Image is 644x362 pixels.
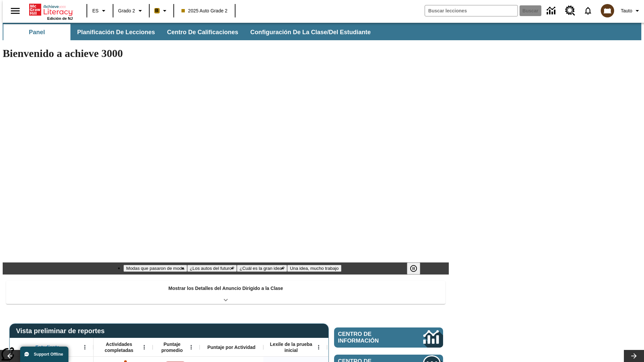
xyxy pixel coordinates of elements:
button: Carrusel de lecciones, seguir [624,350,644,362]
button: Abrir menú [80,342,90,352]
span: Tauto [621,7,632,14]
span: Edición de NJ [47,16,73,20]
button: Abrir menú [139,342,149,352]
img: avatar image [601,4,614,17]
h1: Bienvenido a achieve 3000 [3,47,449,60]
button: Configuración de la clase/del estudiante [245,24,376,40]
div: Pausar [407,262,427,275]
button: Pausar [407,262,420,275]
a: Portada [29,3,73,16]
p: Mostrar los Detalles del Anuncio Dirigido a la Clase [168,285,283,292]
span: Puntaje promedio [156,341,188,353]
button: Diapositiva 4 Una idea, mucho trabajo [287,265,341,272]
button: Abrir menú [314,342,324,352]
span: Centro de información [338,331,401,344]
button: Perfil/Configuración [618,5,644,17]
a: Centro de información [543,2,561,20]
span: 2025 Auto Grade 2 [181,7,228,14]
button: Abrir menú [186,342,196,352]
span: Puntaje por Actividad [207,344,255,350]
span: Centro de calificaciones [167,28,238,36]
span: Lexile de la prueba inicial [267,341,316,353]
a: Centro de recursos, Se abrirá en una pestaña nueva. [561,2,579,20]
button: Abrir el menú lateral [5,1,25,21]
span: Actividades completadas [97,341,141,353]
span: B [155,6,159,15]
span: Estudiante [36,344,60,350]
button: Centro de calificaciones [162,24,244,40]
button: Panel [3,24,70,40]
button: Escoja un nuevo avatar [597,2,618,19]
button: Diapositiva 3 ¿Cuál es la gran idea? [237,265,287,272]
button: Planificación de lecciones [72,24,160,40]
button: Lenguaje: ES, Selecciona un idioma [89,5,111,17]
span: Panel [29,28,45,36]
span: Planificación de lecciones [77,28,155,36]
div: Mostrar los Detalles del Anuncio Dirigido a la Clase [6,281,445,304]
body: Máximo 600 caracteres Presiona Escape para desactivar la barra de herramientas Presiona Alt + F10... [3,5,98,11]
a: Centro de información [334,327,443,348]
div: Subbarra de navegación [3,24,377,40]
a: Notificaciones [579,2,597,19]
input: Buscar campo [425,5,518,16]
span: Grado 2 [118,7,135,14]
button: Boost El color de la clase es anaranjado claro. Cambiar el color de la clase. [152,5,171,17]
button: Diapositiva 1 Modas que pasaron de moda [123,265,187,272]
div: Portada [29,2,73,20]
div: Subbarra de navegación [3,23,641,40]
span: Support Offline [34,352,63,357]
span: ES [92,7,99,14]
span: Vista preliminar de reportes [16,327,108,335]
button: Diapositiva 2 ¿Los autos del futuro? [187,265,237,272]
button: Support Offline [20,347,68,362]
span: Configuración de la clase/del estudiante [250,28,371,36]
button: Grado: Grado 2, Elige un grado [115,5,147,17]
